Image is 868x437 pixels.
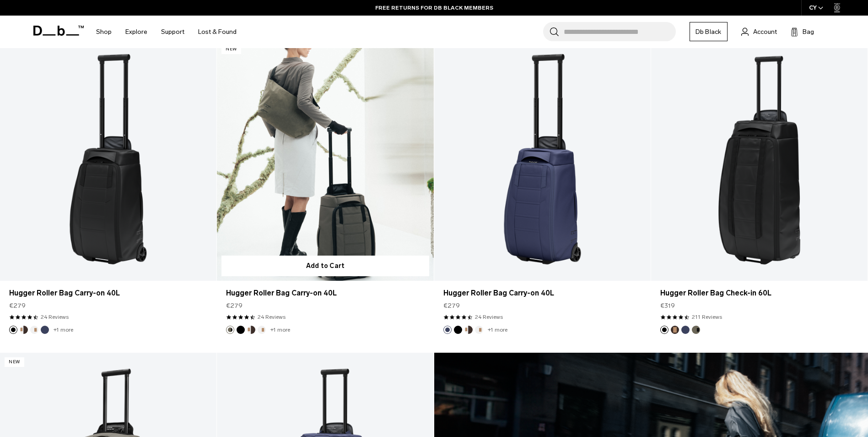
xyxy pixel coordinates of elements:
[660,288,858,299] a: Hugger Roller Bag Check-in 60L
[692,313,722,321] a: 211 reviews
[96,16,112,48] a: Shop
[443,288,642,299] a: Hugger Roller Bag Carry-on 40L
[660,301,675,311] span: €319
[753,27,777,37] span: Account
[690,22,728,41] a: Db Black
[270,327,290,333] a: +1 more
[258,326,266,334] button: Oatmilk
[54,327,73,333] a: +1 more
[443,326,452,334] button: Blue Hour
[5,357,24,367] p: New
[217,40,433,281] a: Hugger Roller Bag Carry-on 40L
[660,326,669,334] button: Black Out
[258,313,286,321] a: 24 reviews
[247,326,255,334] button: Cappuccino
[161,16,184,48] a: Support
[198,16,237,48] a: Lost & Found
[226,326,234,334] button: Forest Green
[125,16,147,48] a: Explore
[9,288,207,299] a: Hugger Roller Bag Carry-on 40L
[803,27,814,37] span: Bag
[454,326,462,334] button: Black Out
[375,4,493,12] a: FREE RETURNS FOR DB BLACK MEMBERS
[475,326,483,334] button: Oatmilk
[488,327,507,333] a: +1 more
[464,326,473,334] button: Cappuccino
[20,326,28,334] button: Cappuccino
[443,301,460,311] span: €279
[434,40,651,281] a: Hugger Roller Bag Carry-on 40L
[226,301,243,311] span: €279
[41,313,69,321] a: 24 reviews
[692,326,700,334] button: Forest Green
[221,44,241,54] p: New
[30,326,38,334] button: Oatmilk
[671,326,679,334] button: Espresso
[41,326,49,334] button: Blue Hour
[226,288,424,299] a: Hugger Roller Bag Carry-on 40L
[651,40,868,281] a: Hugger Roller Bag Check-in 60L
[9,326,17,334] button: Black Out
[475,313,503,321] a: 24 reviews
[9,301,26,311] span: €279
[89,16,243,48] nav: Main Navigation
[791,26,814,37] button: Bag
[681,326,690,334] button: Blue Hour
[741,26,777,37] a: Account
[237,326,245,334] button: Black Out
[221,256,429,276] button: Add to Cart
